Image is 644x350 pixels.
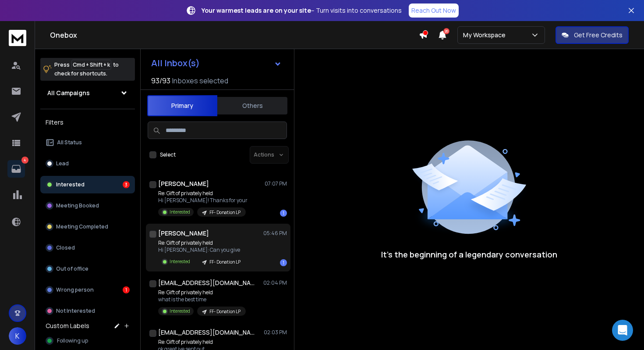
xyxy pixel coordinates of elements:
[50,30,419,40] h1: Onebox
[158,279,255,287] h1: [EMAIL_ADDRESS][DOMAIN_NAME]
[463,31,509,39] p: My Workspace
[217,96,287,115] button: Others
[209,259,241,265] p: FF- Donation LP
[40,197,135,214] button: Meeting Booked
[56,223,108,230] p: Meeting Completed
[21,157,28,164] p: 4
[40,176,135,193] button: Interested3
[40,332,135,350] button: Following up
[264,329,287,336] p: 02:03 PM
[56,202,99,209] p: Meeting Booked
[202,6,311,14] strong: Your warmest leads are on your site
[40,281,135,299] button: Wrong person1
[46,321,89,330] h3: Custom Labels
[574,31,623,39] p: Get Free Credits
[170,209,190,215] p: Interested
[381,248,557,261] p: It’s the beginning of a legendary conversation
[40,260,135,278] button: Out of office
[158,179,209,188] h1: [PERSON_NAME]
[556,26,629,44] button: Get Free Credits
[40,116,135,129] h3: Filters
[56,244,75,251] p: Closed
[47,89,90,97] h1: All Campaigns
[158,190,248,197] p: Re: Gift of privately held
[123,286,130,293] div: 1
[40,84,135,102] button: All Campaigns
[56,286,94,293] p: Wrong person
[9,327,26,345] button: K
[170,258,190,265] p: Interested
[409,4,459,18] a: Reach Out Now
[411,6,456,15] p: Reach Out Now
[265,180,287,187] p: 07:07 PM
[158,289,246,296] p: Re: Gift of privately held
[170,308,190,314] p: Interested
[172,75,228,86] h3: Inboxes selected
[158,246,246,254] p: Hi [PERSON_NAME]: Can you give
[158,239,246,246] p: Re: Gift of privately held
[443,28,449,34] span: 20
[202,6,402,15] p: – Turn visits into conversations
[57,337,88,344] span: Following up
[56,160,69,167] p: Lead
[158,296,246,303] p: what is the best time
[57,139,82,146] p: All Status
[612,320,633,341] div: Open Intercom Messenger
[209,308,241,315] p: FF- Donation LP
[123,181,130,188] div: 3
[40,302,135,320] button: Not Interested
[263,230,287,237] p: 05:46 PM
[280,259,287,266] div: 1
[54,61,119,78] p: Press to check for shortcuts.
[40,218,135,236] button: Meeting Completed
[160,151,176,158] label: Select
[158,339,246,346] p: Re: Gift of privately held
[40,239,135,257] button: Closed
[56,307,95,314] p: Not Interested
[56,181,85,188] p: Interested
[56,265,88,272] p: Out of office
[151,75,170,86] span: 93 / 93
[158,328,255,337] h1: [EMAIL_ADDRESS][DOMAIN_NAME]
[209,209,241,216] p: FF- Donation LP
[7,160,25,178] a: 4
[158,229,209,238] h1: [PERSON_NAME]
[280,210,287,217] div: 1
[40,155,135,172] button: Lead
[158,197,248,204] p: Hi [PERSON_NAME]! Thanks for your
[71,60,111,70] span: Cmd + Shift + k
[9,30,26,46] img: logo
[151,59,200,68] h1: All Inbox(s)
[144,54,289,72] button: All Inbox(s)
[147,95,217,116] button: Primary
[40,134,135,151] button: All Status
[263,279,287,286] p: 02:04 PM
